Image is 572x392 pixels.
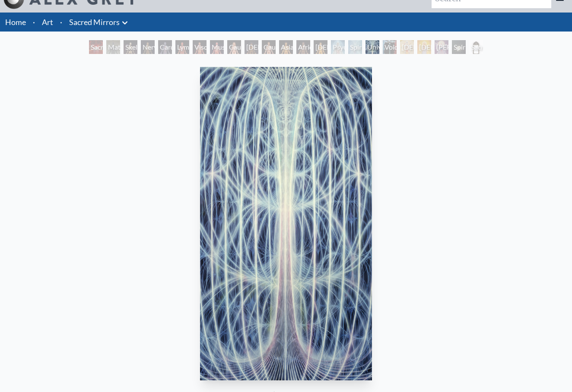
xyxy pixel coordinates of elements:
img: 16-Universal-Mind-Lattice-1981-Alex-Grey-watermarked.jpg [200,67,372,380]
div: Psychic Energy System [331,40,345,54]
div: Caucasian Woman [227,40,241,54]
div: Material World [106,40,120,54]
a: Art [42,16,53,28]
div: Cardiovascular System [158,40,172,54]
div: Void Clear Light [383,40,397,54]
div: Muscle System [210,40,224,54]
li: · [29,13,38,32]
div: Caucasian Man [262,40,276,54]
div: [DEMOGRAPHIC_DATA] [400,40,414,54]
div: [DEMOGRAPHIC_DATA] [417,40,431,54]
div: [DEMOGRAPHIC_DATA] Woman [245,40,258,54]
div: [DEMOGRAPHIC_DATA] Woman [314,40,327,54]
a: Sacred Mirrors [69,16,120,28]
div: Viscera [193,40,207,54]
div: Asian Man [279,40,293,54]
div: Spiritual Energy System [348,40,362,54]
div: Universal Mind Lattice [365,40,379,54]
div: Sacred Mirrors Frame [469,40,483,54]
div: Lymphatic System [175,40,189,54]
li: · [57,13,66,32]
div: Skeletal System [124,40,137,54]
div: Nervous System [141,40,155,54]
div: Sacred Mirrors Room, [GEOGRAPHIC_DATA] [89,40,103,54]
div: [PERSON_NAME] [435,40,448,54]
div: African Man [296,40,310,54]
a: Home [5,17,26,27]
div: Spiritual World [452,40,466,54]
